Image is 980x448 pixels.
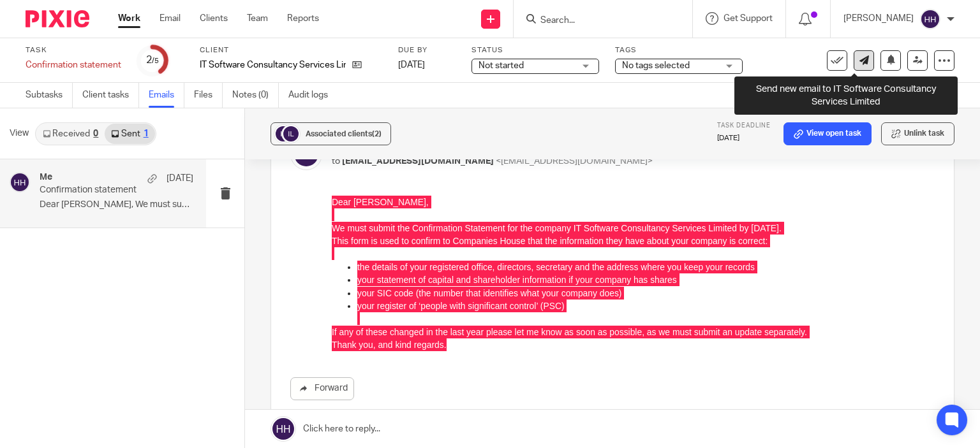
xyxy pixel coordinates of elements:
small: /5 [152,57,159,64]
div: 1 [144,129,149,138]
span: <[EMAIL_ADDRESS][DOMAIN_NAME]> [496,157,653,166]
a: Reports [287,12,319,25]
a: View open task [783,122,872,145]
button: Unlink task [881,122,954,145]
p: [DATE] [717,133,771,143]
a: Forward [290,377,354,400]
input: Search [539,15,654,27]
label: Status [471,45,599,55]
div: Confirmation statement [26,59,121,71]
a: Work [118,12,140,25]
img: svg%3E [274,124,293,143]
p: your SIC code (the number that identifies what your company does) [26,91,603,104]
span: No tags selected [622,61,690,70]
label: Task [26,45,121,55]
img: svg%3E [10,172,30,192]
p: Dear [PERSON_NAME], We must submit the... [40,199,193,210]
img: svg%3E [281,124,301,143]
a: Subtasks [26,83,73,108]
div: 0 [93,129,98,138]
p: [PERSON_NAME] [843,12,914,25]
a: Sent1 [105,124,154,144]
p: IT Software Consultancy Services Limited [200,59,346,71]
a: Team [247,12,268,25]
a: Client tasks [82,83,139,108]
span: (2) [372,130,382,138]
img: Pixie [26,10,89,27]
a: Files [194,83,223,108]
span: [EMAIL_ADDRESS][DOMAIN_NAME] [342,157,494,166]
label: Tags [615,45,743,55]
p: Confirmation statement [40,185,163,196]
a: Email [160,12,181,25]
a: Emails [149,83,184,108]
a: Clients [200,12,228,25]
span: to [332,157,340,166]
p: the details of your registered office, directors, secretary and the address where you keep your r... [26,65,603,78]
div: 2 [146,53,159,68]
p: your statement of capital and shareholder information if your company has shares [26,78,603,90]
span: [DATE] [398,61,425,69]
a: Received0 [36,124,105,144]
label: Due by [398,45,456,55]
span: Not started [479,61,524,70]
span: Task deadline [717,122,771,129]
span: View [10,127,29,140]
h4: Me [40,172,52,183]
label: Client [200,45,382,55]
img: svg%3E [920,9,940,29]
a: Audit logs [288,83,338,108]
button: Associated clients(2) [271,122,391,145]
span: Get Support [724,14,773,23]
p: your register of ‘people with significant control’ (PSC) [26,104,603,117]
span: Associated clients [306,130,382,138]
a: Notes (0) [232,83,279,108]
p: [DATE] [167,172,193,185]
